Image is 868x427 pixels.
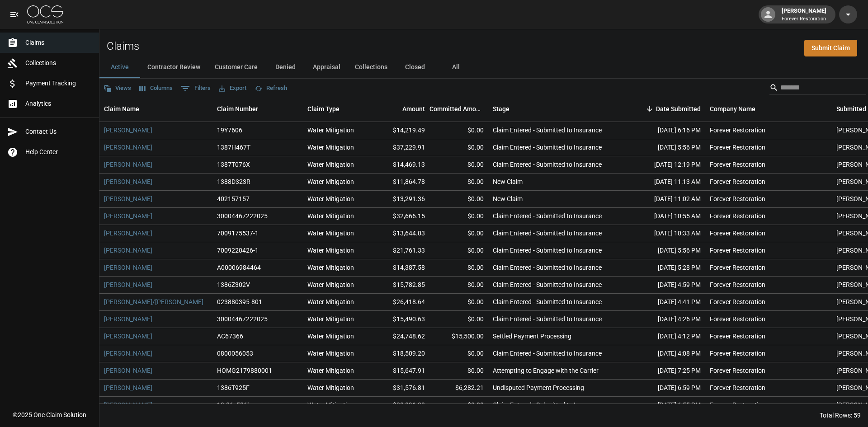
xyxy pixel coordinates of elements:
div: $14,469.13 [371,156,429,174]
div: Claim Entered - Submitted to Insurance [493,297,602,306]
div: $14,387.58 [371,259,429,277]
div: Claim Name [99,96,212,122]
div: Forever Restoration [710,332,765,341]
div: Claim Entered - Submitted to Insurance [493,160,602,169]
div: Claim Type [303,96,371,122]
div: $0.00 [429,225,488,242]
div: Committed Amount [429,96,484,122]
div: © 2025 One Claim Solution [13,410,86,419]
span: Collections [25,58,92,68]
button: Appraisal [306,56,348,78]
a: [PERSON_NAME] [104,177,152,186]
div: [DATE] 10:33 AM [624,225,705,242]
a: [PERSON_NAME] [104,366,152,375]
div: Water Mitigation [307,194,354,203]
div: Forever Restoration [710,160,765,169]
div: Water Mitigation [307,246,354,255]
div: Forever Restoration [710,297,765,306]
div: Forever Restoration [710,246,765,255]
div: Forever Restoration [710,314,765,324]
div: Stage [488,96,624,122]
div: 1387H467T [217,143,250,152]
div: Water Mitigation [307,400,354,409]
button: Refresh [252,81,289,95]
div: 1387T076X [217,160,250,169]
div: [DATE] 6:59 PM [624,380,705,397]
div: 19Y7606 [217,126,242,135]
div: Claim Entered - Submitted to Insurance [493,400,602,409]
div: 7009220426-1 [217,246,259,255]
div: Forever Restoration [710,349,765,358]
button: Views [101,81,133,95]
div: Forever Restoration [710,400,765,409]
button: Export [217,81,249,95]
div: Water Mitigation [307,332,354,341]
div: $15,490.63 [371,311,429,328]
div: [DATE] 4:12 PM [624,328,705,345]
button: Show filters [179,81,213,96]
div: $0.00 [429,345,488,362]
div: [DATE] 5:56 PM [624,242,705,259]
div: $31,576.81 [371,380,429,397]
a: [PERSON_NAME] [104,383,152,392]
div: Claim Number [217,96,258,122]
a: [PERSON_NAME] [104,349,152,358]
div: 402157157 [217,194,250,203]
a: [PERSON_NAME] [104,160,152,169]
div: [DATE] 11:13 AM [624,174,705,191]
div: $0.00 [429,397,488,414]
img: ocs-logo-white-transparent.png [27,5,63,23]
h2: Claims [107,40,139,53]
div: [DATE] 4:59 PM [624,277,705,294]
div: Forever Restoration [710,280,765,289]
div: $0.00 [429,191,488,208]
div: Claim Entered - Submitted to Insurance [493,246,602,255]
div: Water Mitigation [307,349,354,358]
button: Contractor Review [140,56,208,78]
span: Contact Us [25,127,92,136]
button: Sort [643,103,656,115]
div: $0.00 [429,362,488,380]
div: New Claim [493,177,523,186]
div: [DATE] 6:55 PM [624,397,705,414]
button: Customer Care [208,56,265,78]
div: $20,091.23 [371,397,429,414]
div: [DATE] 4:26 PM [624,311,705,328]
button: Active [99,56,140,78]
div: $0.00 [429,139,488,156]
a: [PERSON_NAME]/[PERSON_NAME] [104,297,203,306]
div: Water Mitigation [307,366,354,375]
div: A00006984464 [217,263,261,272]
div: Claim Entered - Submitted to Insurance [493,263,602,272]
div: Water Mitigation [307,314,354,324]
div: Forever Restoration [710,143,765,152]
span: Analytics [25,99,92,108]
div: $32,666.15 [371,208,429,225]
div: [DATE] 7:25 PM [624,362,705,380]
div: 0800056053 [217,349,253,358]
span: Help Center [25,147,92,157]
div: 30004467222025 [217,211,268,221]
div: $21,761.33 [371,242,429,259]
div: 023880395-801 [217,297,262,306]
a: [PERSON_NAME] [104,126,152,135]
div: $0.00 [429,156,488,174]
div: Search [769,80,866,97]
div: Settled Payment Processing [493,332,571,341]
div: Forever Restoration [710,229,765,238]
div: $0.00 [429,174,488,191]
p: Forever Restoration [782,15,826,23]
span: Payment Tracking [25,79,92,88]
div: [DATE] 12:19 PM [624,156,705,174]
div: $0.00 [429,208,488,225]
div: $0.00 [429,294,488,311]
div: $0.00 [429,259,488,277]
a: [PERSON_NAME] [104,194,152,203]
div: $11,864.78 [371,174,429,191]
div: AC67366 [217,332,243,341]
div: $0.00 [429,311,488,328]
div: $24,748.62 [371,328,429,345]
div: [DATE] 10:55 AM [624,208,705,225]
div: $26,418.64 [371,294,429,311]
button: All [435,56,476,78]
